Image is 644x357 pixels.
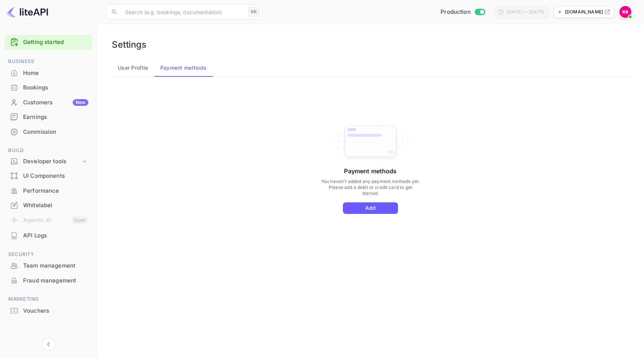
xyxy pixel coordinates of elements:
button: Add [343,202,398,214]
div: API Logs [4,228,92,243]
div: Home [4,66,92,80]
div: Commission [4,125,92,139]
div: Getting started [4,35,92,50]
p: [DOMAIN_NAME] [565,9,603,15]
div: Developer tools [23,157,81,166]
a: Getting started [23,38,88,47]
span: Business [4,57,92,66]
a: Team management [4,259,92,272]
a: Whitelabel [4,198,92,212]
button: Payment methods [154,59,213,77]
input: Search (e.g. bookings, documentation) [121,4,245,19]
div: [DATE] — [DATE] [507,9,544,15]
div: New [73,99,88,106]
div: Team management [23,262,88,270]
a: Bookings [4,80,92,94]
div: Performance [4,184,92,198]
div: Switch to Sandbox mode [438,8,488,16]
a: API Logs [4,228,92,242]
div: Bookings [4,80,92,95]
img: Kyle Bromont [619,6,631,18]
div: Bookings [23,83,88,92]
img: Add Card [325,120,416,163]
h6: Settings [112,39,146,50]
button: User Profile [112,59,154,77]
div: API Logs [23,231,88,240]
div: ⌘K [248,7,259,17]
div: account-settings tabs [112,59,629,77]
a: Home [4,66,92,80]
div: Whitelabel [4,198,92,213]
a: UI Components [4,169,92,183]
div: Fraud management [4,274,92,288]
button: Collapse navigation [42,338,55,351]
div: CustomersNew [4,95,92,110]
div: Vouchers [23,307,88,315]
div: Developer tools [4,155,92,168]
div: Whitelabel [23,201,88,210]
div: Home [23,69,88,78]
div: Vouchers [4,304,92,318]
img: LiteAPI logo [6,6,48,18]
span: Build [4,146,92,155]
span: Security [4,250,92,259]
a: Commission [4,125,92,139]
div: Commission [23,128,88,136]
p: You haven't added any payment methods yet. Please add a debit or credit card to get started. [320,178,420,196]
a: Performance [4,184,92,198]
p: Payment methods [344,167,397,176]
a: Vouchers [4,304,92,317]
a: Earnings [4,110,92,124]
div: Fraud management [23,277,88,285]
div: Customers [23,98,88,107]
a: CustomersNew [4,95,92,109]
div: Earnings [23,113,88,121]
div: UI Components [23,172,88,180]
div: Team management [4,259,92,273]
a: Fraud management [4,274,92,287]
span: Production [441,8,471,16]
div: UI Components [4,169,92,183]
div: Earnings [4,110,92,124]
div: Performance [23,187,88,195]
span: Marketing [4,295,92,303]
